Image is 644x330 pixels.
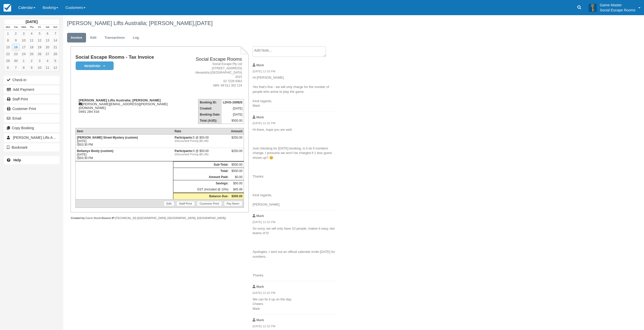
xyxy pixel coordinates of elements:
a: 24 [20,51,28,57]
strong: Bellamys Booty (custom) [77,149,113,153]
strong: Participants [175,136,193,139]
td: $45.46 [230,186,244,193]
strong: LDVG-100925 [223,101,242,104]
p: Social Escape Rooms [600,8,635,13]
a: 10 [36,64,44,71]
span: [DATE] [195,20,213,26]
a: Edit [164,201,174,206]
h2: Social Escape Rooms [190,57,242,62]
th: Wed [20,25,28,30]
a: 3 [36,57,44,64]
em: (Discounted Pricing ($5 off)) [175,153,228,156]
p: Hi [PERSON_NAME], Yes that's fine - we will only charge for the number of people who arrive to pl... [253,75,338,108]
strong: Mark [256,285,264,289]
th: Created: [198,105,222,112]
a: 10 [20,37,28,44]
a: 13 [44,37,51,44]
strong: Created by: [71,216,86,219]
th: Mon [4,25,12,30]
h1: Social Escape Rooms - Tax Invoice [75,55,188,60]
strong: Mark [256,63,264,67]
button: Check-in [4,76,59,84]
a: 9 [28,64,35,71]
a: 1 [4,30,12,37]
th: Tue [12,25,20,30]
p: We can fix it up on the day. Cheers Mark [253,297,338,311]
th: Fri [36,25,44,30]
strong: [PERSON_NAME] Lifts Australia; [PERSON_NAME] [79,98,161,102]
a: 21 [51,44,59,51]
a: 1 [20,57,28,64]
p: Hi there, hope you are well. Just checking for [DATE] booking, is it ok if numbers change, I pres... [253,127,338,207]
td: 5 @ $50.00 [173,148,230,161]
th: Amount Paid: [173,174,230,180]
a: 25 [28,51,35,57]
a: Help [4,156,59,164]
a: 30 [12,57,20,64]
a: Log [129,33,143,43]
a: 9 [12,37,20,44]
strong: Mark [256,115,264,119]
a: 12 [36,37,44,44]
strong: [PERSON_NAME] Street Mystery (custom) [77,136,138,139]
a: 20 [44,44,51,51]
div: [PERSON_NAME][EMAIL_ADDRESS][PERSON_NAME][DOMAIN_NAME] 0491 284 416 [75,98,188,114]
th: Balance Due: [173,193,230,199]
th: Total (AUD): [198,118,222,124]
p: So sorry, we will only have 10 people, makes it easy, two teams of 5! Apologies, I sent out an of... [253,226,338,278]
a: 29 [4,57,12,64]
a: Pay Now [224,201,242,206]
button: Add Payment [4,85,59,94]
a: 5 [36,30,44,37]
td: GST (Included @ 10%) [173,186,230,193]
td: [DATE] 03:30 PM [75,134,173,148]
span: [PERSON_NAME] Lifts Australia; [PERSON_NAME] [13,136,95,140]
td: $50.00 [230,180,244,186]
div: $250.00 [231,149,242,157]
td: 5 @ $50.00 [173,134,230,148]
strong: [DATE] [26,20,37,24]
td: [DATE] [222,105,244,112]
td: $500.00 [230,168,244,174]
address: Social Escape Pty Ltd [STREET_ADDRESS] Alexandria [GEOGRAPHIC_DATA] 2015 02 7228 9363 ABN: 69 611... [190,62,242,88]
a: [PERSON_NAME] Lifts Australia; [PERSON_NAME] [4,134,59,142]
a: Reserved [75,61,112,71]
a: 15 [4,44,12,51]
a: Edit [87,33,100,43]
a: 3 [20,30,28,37]
th: Sun [51,25,59,30]
th: Booking Date: [198,112,222,118]
div: Game Master [TECHNICAL_ID] ([GEOGRAPHIC_DATA], [GEOGRAPHIC_DATA], [GEOGRAPHIC_DATA]) [71,216,248,220]
th: Item [75,128,173,134]
td: $500.00 [222,118,244,124]
td: $500.00 [230,161,244,168]
a: 11 [44,64,51,71]
button: Email [4,114,59,122]
a: 19 [36,44,44,51]
a: 4 [28,30,35,37]
a: Staff Print [176,201,195,206]
a: 2 [12,30,20,37]
a: 23 [12,51,20,57]
th: Rate [173,128,230,134]
em: [DATE] 12:32 PM [253,291,338,296]
a: Customer Print [4,105,59,113]
td: [DATE] 03:30 PM [75,148,173,161]
a: 6 [4,64,12,71]
th: Sat [44,25,51,30]
a: 28 [51,51,59,57]
a: 2 [28,57,35,64]
th: Amount [230,128,244,134]
a: 17 [20,44,28,51]
strong: $500.00 [232,194,242,198]
strong: Source IP: [102,216,115,219]
a: 27 [44,51,51,57]
a: 14 [51,37,59,44]
a: 7 [12,64,20,71]
strong: Mark [256,318,264,322]
a: 11 [28,37,35,44]
a: 5 [51,57,59,64]
a: 4 [44,57,51,64]
a: Staff Print [4,95,59,103]
a: 26 [36,51,44,57]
